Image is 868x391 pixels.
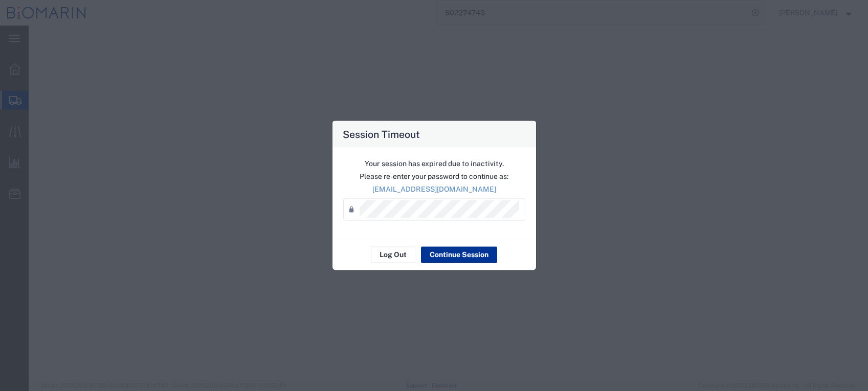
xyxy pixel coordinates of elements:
[343,183,525,194] p: [EMAIL_ADDRESS][DOMAIN_NAME]
[343,158,525,169] p: Your session has expired due to inactivity.
[343,126,420,141] h4: Session Timeout
[343,171,525,181] p: Please re-enter your password to continue as:
[421,246,497,263] button: Continue Session
[371,246,415,263] button: Log Out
